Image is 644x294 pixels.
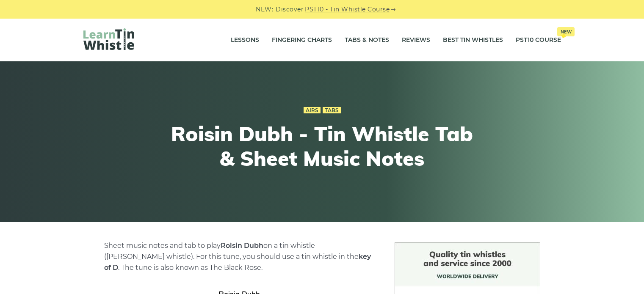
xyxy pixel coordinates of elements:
img: LearnTinWhistle.com [83,28,134,50]
a: Tabs & Notes [345,30,389,51]
strong: Roisin Dubh [221,242,263,250]
a: PST10 CourseNew [516,30,561,51]
h1: Roisin Dubh - Tin Whistle Tab & Sheet Music Notes [166,122,478,170]
a: Airs [304,107,321,114]
a: Lessons [231,30,259,51]
a: Best Tin Whistles [443,30,503,51]
p: Sheet music notes and tab to play on a tin whistle ([PERSON_NAME] whistle). For this tune, you sh... [104,240,374,273]
a: Reviews [402,30,430,51]
a: Tabs [323,107,341,114]
strong: key of D [104,253,371,272]
span: New [557,27,575,36]
a: Fingering Charts [272,30,332,51]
